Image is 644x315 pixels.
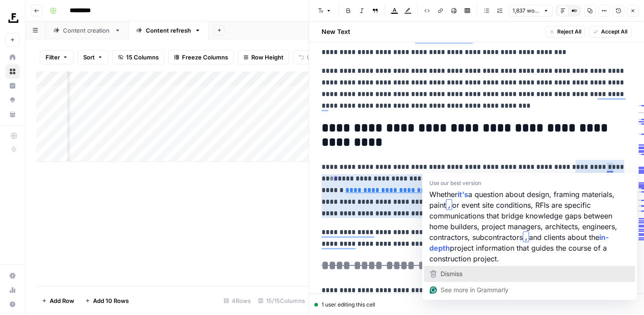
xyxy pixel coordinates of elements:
[5,64,20,79] a: Browse
[77,50,109,64] button: Sort
[589,26,631,38] button: Accept All
[182,53,228,62] span: Freeze Columns
[513,7,541,15] span: 1,837 words
[83,53,95,62] span: Sort
[93,296,129,305] span: Add 10 Rows
[322,27,350,36] h2: New Text
[126,53,159,62] span: 15 Columns
[168,50,234,64] button: Freeze Columns
[5,79,20,93] a: Insights
[293,50,328,64] button: Undo
[80,294,134,308] button: Add 10 Rows
[46,21,128,39] a: Content creation
[5,93,20,107] a: Opportunities
[112,50,165,64] button: 15 Columns
[508,5,553,17] button: 1,837 words
[36,294,80,308] button: Add Row
[50,296,74,305] span: Add Row
[545,26,585,38] button: Reject All
[251,53,284,62] span: Row Height
[128,21,208,39] a: Content refresh
[601,28,627,36] span: Accept All
[254,294,309,308] div: 15/15 Columns
[220,294,254,308] div: 4 Rows
[5,297,20,311] button: Help + Support
[5,50,20,64] a: Home
[5,283,20,297] a: Usage
[314,301,639,309] div: 1 user editing this cell
[5,7,20,29] button: Workspace: Foundation Inc.
[5,269,20,283] a: Settings
[146,26,191,35] div: Content refresh
[557,28,581,36] span: Reject All
[63,26,111,35] div: Content creation
[237,50,289,64] button: Row Height
[5,107,20,122] a: Your Data
[5,10,21,26] img: Foundation Inc. Logo
[40,50,74,64] button: Filter
[46,53,60,62] span: Filter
